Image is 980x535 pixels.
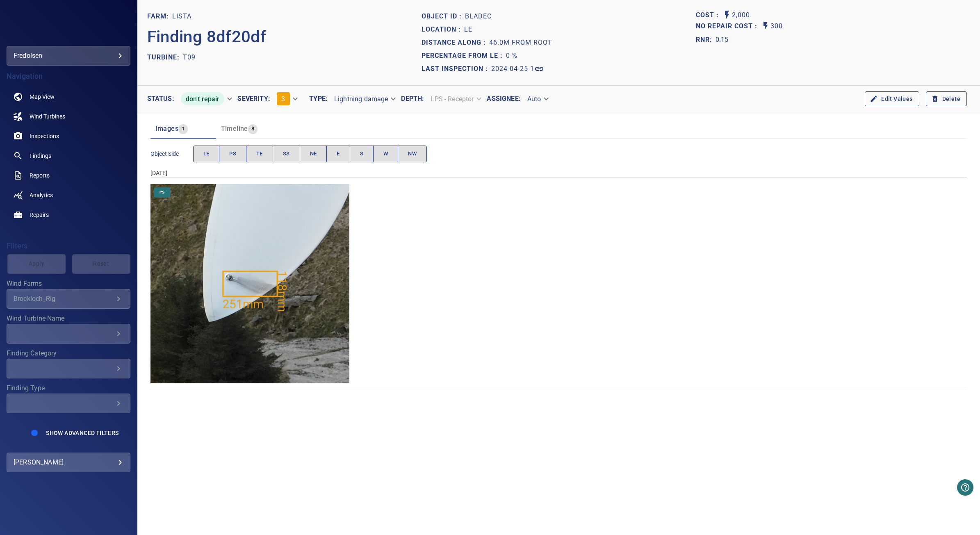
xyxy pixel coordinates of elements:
[422,11,465,21] p: Object ID :
[865,91,919,107] button: Edit Values
[300,146,327,162] button: NE
[256,149,263,159] span: TE
[7,185,130,205] a: analytics noActive
[491,64,534,74] p: 2024-04-25-1
[464,25,472,34] p: LE
[7,72,130,80] h4: Navigation
[310,149,317,159] span: NE
[489,38,552,48] p: 46.0m from root
[281,95,285,103] span: 3
[30,211,49,219] span: Repairs
[41,426,123,439] button: Show Advanced Filters
[383,149,388,159] span: W
[716,35,729,45] p: 0.15
[248,124,258,134] span: 8
[422,64,491,74] p: Last Inspection :
[770,21,783,32] p: 300
[360,149,363,159] span: S
[147,96,174,102] label: Status :
[147,11,172,21] p: FARM:
[7,280,130,287] label: Wind Farms
[174,89,238,109] div: don't repair
[7,87,130,107] a: map noActive
[172,11,191,21] p: Lista
[732,10,750,21] p: 2,000
[7,242,130,250] h4: Filters
[7,394,130,413] div: Finding Type
[696,35,716,45] h1: RNR:
[193,146,427,162] div: objectSide
[465,11,492,21] p: bladeC
[7,126,130,146] a: inspections noActive
[181,95,225,103] span: don't repair
[150,150,193,158] span: Object Side
[373,146,398,162] button: W
[178,124,188,134] span: 1
[696,10,722,21] span: The base labour and equipment costs to repair the finding. Does not include the loss of productio...
[337,149,340,159] span: E
[696,33,729,46] span: The ratio of the additional incurred cost of repair in 1 year and the cost of repairing today. Fi...
[7,385,130,392] label: Finding Type
[221,125,248,132] span: Timeline
[424,92,487,106] div: LPS - Receptor
[7,289,130,309] div: Wind Farms
[155,189,169,195] span: PS
[14,295,114,303] div: Brockloch_Rig
[246,146,273,162] button: TE
[273,146,300,162] button: SS
[491,64,544,74] a: 2024-04-25-1
[150,184,350,383] img: Lista/T09/2024-04-25-1/2024-04-25-1/image70wp80.jpg
[422,38,489,48] p: Distance along :
[147,52,183,62] p: TURBINE:
[147,25,267,49] p: Finding 8df20df
[229,149,236,159] span: PS
[7,315,130,322] label: Wind Turbine Name
[309,96,328,102] label: Type :
[193,146,220,162] button: LE
[47,20,90,29] img: fredolsen-logo
[328,92,401,106] div: Lightning damage
[237,96,270,102] label: Severity :
[422,51,506,61] p: Percentage from LE :
[398,146,427,162] button: NW
[150,169,967,177] div: [DATE]
[283,149,290,159] span: SS
[722,10,732,20] svg: Auto Cost
[30,132,59,140] span: Inspections
[7,46,130,66] div: fredolsen
[7,359,130,378] div: Finding Category
[487,96,520,102] label: Assignee :
[326,146,350,162] button: E
[696,11,722,19] h1: Cost :
[30,112,65,121] span: Wind Turbines
[7,324,130,344] div: Wind Turbine Name
[7,107,130,126] a: windturbines noActive
[696,23,761,30] h1: No Repair Cost :
[14,49,123,62] div: fredolsen
[506,51,517,61] p: 0 %
[30,152,51,160] span: Findings
[7,350,130,357] label: Finding Category
[7,205,130,225] a: repairs noActive
[401,96,424,102] label: Depth :
[7,166,130,185] a: reports noActive
[350,146,374,162] button: S
[155,125,178,132] span: Images
[30,171,50,180] span: Reports
[7,146,130,166] a: findings noActive
[46,430,119,436] span: Show Advanced Filters
[30,191,53,199] span: Analytics
[761,21,770,31] svg: Auto No Repair Cost
[203,149,210,159] span: LE
[926,91,967,107] button: Delete
[219,146,246,162] button: PS
[521,92,554,106] div: Auto
[696,21,761,32] span: Projected additional costs incurred by waiting 1 year to repair. This is a function of possible i...
[183,52,196,62] p: T09
[30,93,55,101] span: Map View
[408,149,417,159] span: NW
[270,89,303,109] div: 3
[422,25,464,34] p: Location :
[14,456,123,469] div: [PERSON_NAME]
